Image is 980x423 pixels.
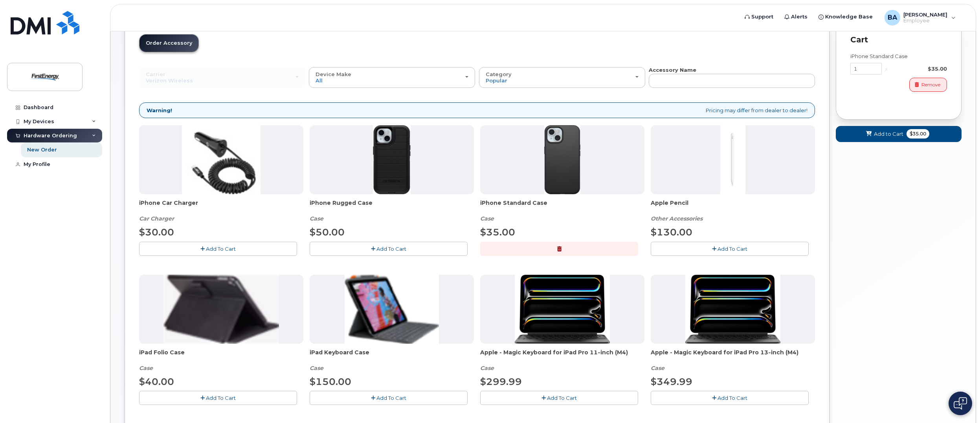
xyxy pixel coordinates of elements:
[685,275,780,344] img: magic_keyboard_for_ipad_pro.png
[651,348,815,364] span: Apple - Magic Keyboard for iPad Pro 13‑inch (M4)
[547,395,577,401] span: Add To Cart
[718,246,747,252] span: Add To Cart
[373,125,410,194] img: Defender.jpg
[879,10,961,26] div: Bui, Andrew
[316,71,351,77] span: Device Make
[891,65,947,73] div: $35.00
[310,348,474,372] div: iPad Keyboard Case
[480,215,494,222] em: Case
[486,71,512,77] span: Category
[480,199,644,215] span: iPhone Standard Case
[310,199,474,215] span: iPhone Rugged Case
[850,34,947,46] p: Cart
[480,365,494,372] em: Case
[310,226,345,238] span: $50.00
[813,9,878,25] a: Knowledge Base
[139,348,303,364] span: iPad Folio Case
[739,9,779,25] a: Support
[310,242,468,255] button: Add To Cart
[651,215,703,222] em: Other Accessories
[651,376,692,387] span: $349.99
[310,365,323,372] em: Case
[791,13,807,21] span: Alerts
[139,348,303,372] div: iPad Folio Case
[139,215,174,222] em: Car Charger
[649,67,696,73] strong: Accessory Name
[139,365,153,372] em: Case
[163,275,279,344] img: folio.png
[480,348,644,364] span: Apple - Magic Keyboard for iPad Pro 11‑inch (M4)
[309,67,475,88] button: Device Make All
[139,199,303,222] div: iPhone Car Charger
[651,348,815,372] div: Apple - Magic Keyboard for iPad Pro 13‑inch (M4)
[310,199,474,222] div: iPhone Rugged Case
[882,65,891,73] div: x
[310,215,323,222] em: Case
[486,77,507,84] span: Popular
[651,199,815,215] span: Apple Pencil
[310,376,351,387] span: $150.00
[850,53,947,60] div: iPhone Standard Case
[825,13,873,21] span: Knowledge Base
[480,199,644,222] div: iPhone Standard Case
[907,129,929,139] span: $35.00
[316,77,323,84] span: All
[206,395,236,401] span: Add To Cart
[182,125,261,194] img: iphonesecg.jpg
[480,348,644,372] div: Apple - Magic Keyboard for iPad Pro 11‑inch (M4)
[888,13,897,22] span: BA
[480,226,515,238] span: $35.00
[544,125,580,194] img: Symmetry.jpg
[480,391,638,405] button: Add To Cart
[479,67,645,88] button: Category Popular
[147,107,172,114] strong: Warning!
[751,13,773,21] span: Support
[874,130,903,138] span: Add to Cart
[651,365,664,372] em: Case
[139,199,303,215] span: iPhone Car Charger
[718,395,747,401] span: Add To Cart
[651,199,815,222] div: Apple Pencil
[139,226,174,238] span: $30.00
[310,348,474,364] span: iPad Keyboard Case
[651,226,692,238] span: $130.00
[139,376,174,387] span: $40.00
[515,275,610,344] img: magic_keyboard_for_ipad_pro.png
[206,246,236,252] span: Add To Cart
[909,78,947,91] button: Remove
[310,391,468,405] button: Add To Cart
[720,125,745,194] img: PencilPro.jpg
[779,9,813,25] a: Alerts
[903,18,947,24] span: Employee
[954,397,967,410] img: Open chat
[376,395,406,401] span: Add To Cart
[921,81,940,88] span: Remove
[651,391,809,405] button: Add To Cart
[139,391,297,405] button: Add To Cart
[376,246,406,252] span: Add To Cart
[651,242,809,255] button: Add To Cart
[345,275,439,344] img: keyboard.png
[139,242,297,255] button: Add To Cart
[480,376,522,387] span: $299.99
[836,126,962,142] button: Add to Cart $35.00
[139,102,815,119] div: Pricing may differ from dealer to dealer!
[146,40,192,46] span: Order Accessory
[903,11,947,18] span: [PERSON_NAME]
